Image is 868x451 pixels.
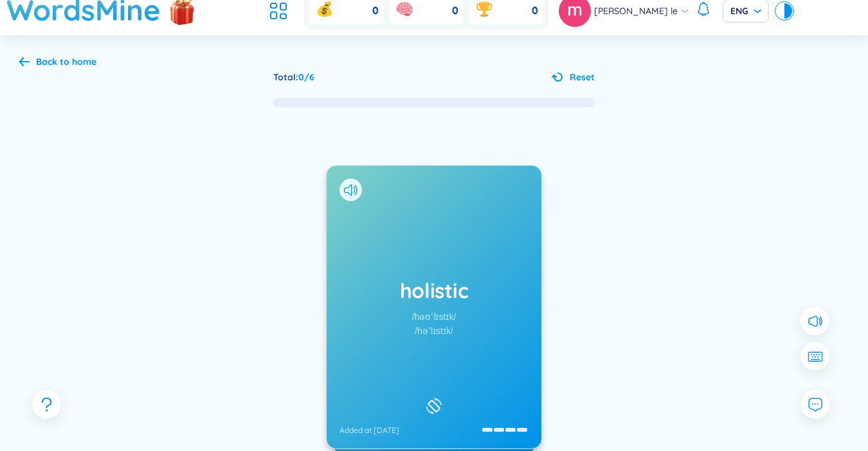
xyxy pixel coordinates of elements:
[372,4,379,18] span: 0
[570,70,595,84] span: Reset
[298,71,314,83] span: 0 / 6
[273,71,298,83] span: Total :
[532,4,538,18] span: 0
[730,4,761,17] span: ENG
[339,425,399,436] div: Added at [DATE]
[412,310,457,324] div: /həʊˈlɪstɪk/
[552,70,595,84] button: Reset
[32,390,61,419] button: question
[39,396,55,412] span: question
[452,4,458,18] span: 0
[36,55,96,69] div: Back to home
[339,276,529,305] h1: holistic
[19,57,96,69] a: Back to home
[415,324,453,338] div: /həˈlɪstɪk/
[594,4,678,18] span: [PERSON_NAME] le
